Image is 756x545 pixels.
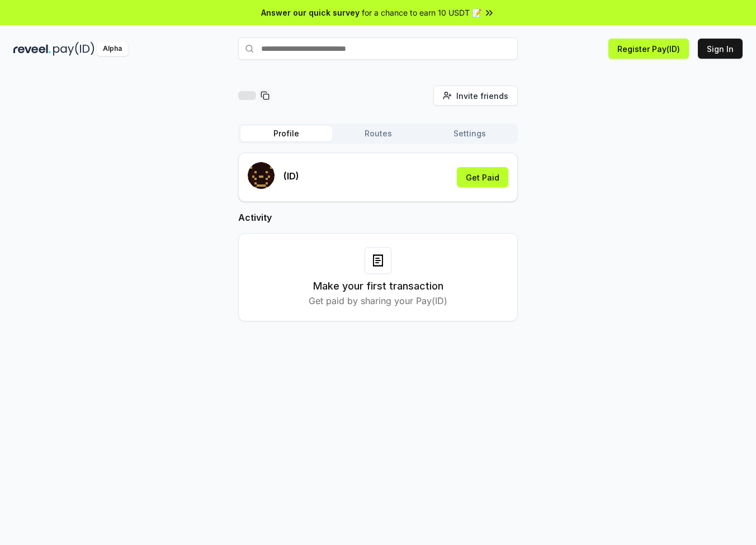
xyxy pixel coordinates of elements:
span: for a chance to earn 10 USDT 📝 [362,7,481,18]
h3: Make your first transaction [313,278,443,294]
p: (ID) [283,169,299,183]
img: pay_id [53,42,94,56]
button: Sign In [698,39,743,59]
span: Answer our quick survey [261,7,360,18]
button: Routes [332,126,424,141]
h2: Activity [238,211,518,224]
button: Register Pay(ID) [608,39,689,59]
button: Invite friends [433,86,518,106]
button: Profile [240,126,332,141]
span: Invite friends [456,90,508,102]
img: reveel_dark [13,42,51,56]
button: Settings [424,126,516,141]
button: Get Paid [457,167,508,187]
p: Get paid by sharing your Pay(ID) [309,294,447,307]
div: Alpha [97,42,128,56]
